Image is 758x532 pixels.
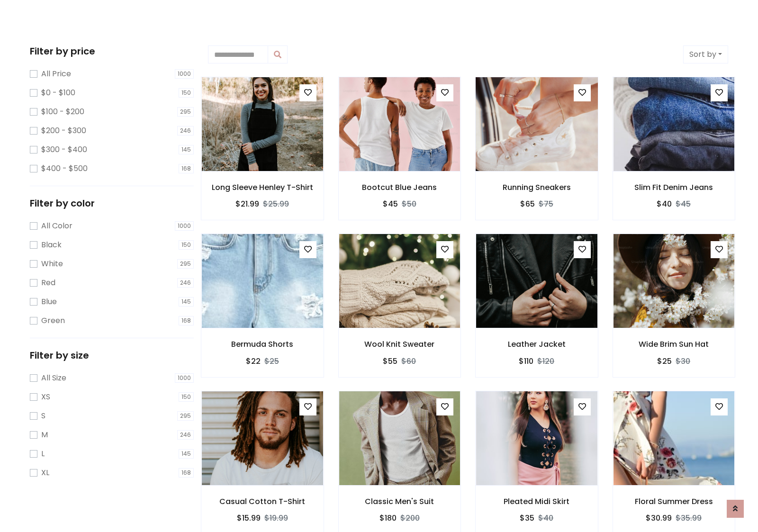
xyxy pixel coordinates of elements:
del: $60 [401,356,416,367]
span: 150 [179,392,194,402]
h6: Long Sleeve Henley T-Shirt [201,183,324,192]
h6: Floral Summer Dress [613,497,735,506]
label: Black [41,239,62,251]
h6: Wide Brim Sun Hat [613,340,735,349]
span: 168 [179,316,194,325]
button: Sort by [683,45,728,63]
del: $25 [264,356,279,367]
span: 246 [177,278,194,288]
h6: Casual Cotton T-Shirt [201,497,324,506]
span: 145 [179,145,194,154]
span: 295 [177,107,194,117]
h6: Pleated Midi Skirt [476,497,598,506]
del: $75 [539,198,553,209]
h6: Bootcut Blue Jeans [339,183,461,192]
h6: $35 [520,514,534,523]
span: 295 [177,259,194,269]
span: 1000 [175,69,194,79]
h6: $30.99 [646,514,672,523]
h6: $15.99 [237,514,261,523]
label: $200 - $300 [41,125,86,136]
h6: Classic Men's Suit [339,497,461,506]
h6: $22 [246,357,261,366]
del: $200 [400,513,420,523]
label: All Size [41,372,66,384]
h6: $45 [383,199,398,208]
label: Green [41,315,65,326]
label: $400 - $500 [41,163,88,174]
del: $40 [538,513,553,523]
label: $100 - $200 [41,106,84,117]
h6: Bermuda Shorts [201,340,324,349]
del: $45 [676,198,691,209]
span: 150 [179,240,194,250]
span: 1000 [175,221,194,231]
span: 168 [179,468,194,478]
label: XS [41,391,50,403]
h5: Filter by size [30,350,194,361]
label: XL [41,467,49,478]
span: 246 [177,126,194,135]
h6: Wool Knit Sweater [339,340,461,349]
del: $25.99 [263,198,289,209]
del: $50 [402,198,416,209]
h6: $65 [520,199,535,208]
label: M [41,429,48,441]
del: $30 [676,356,690,367]
span: 150 [179,88,194,98]
del: $19.99 [264,513,288,523]
label: Blue [41,296,57,307]
h6: $110 [519,357,533,366]
del: $35.99 [676,513,702,523]
h6: $180 [379,514,397,523]
span: 246 [177,430,194,440]
h6: $21.99 [235,199,259,208]
span: 145 [179,297,194,307]
label: $0 - $100 [41,87,75,99]
h5: Filter by price [30,45,194,57]
span: 168 [179,164,194,173]
h6: $55 [383,357,397,366]
h6: Slim Fit Denim Jeans [613,183,735,192]
label: $300 - $400 [41,144,87,155]
label: All Price [41,68,71,80]
del: $120 [537,356,554,367]
h6: Running Sneakers [476,183,598,192]
span: 1000 [175,373,194,383]
label: Red [41,277,55,289]
label: All Color [41,220,72,232]
label: White [41,258,63,270]
label: S [41,410,45,422]
label: L [41,448,45,460]
h5: Filter by color [30,198,194,209]
span: 145 [179,449,194,459]
h6: Leather Jacket [476,340,598,349]
h6: $25 [657,357,672,366]
h6: $40 [657,199,672,208]
span: 295 [177,411,194,421]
